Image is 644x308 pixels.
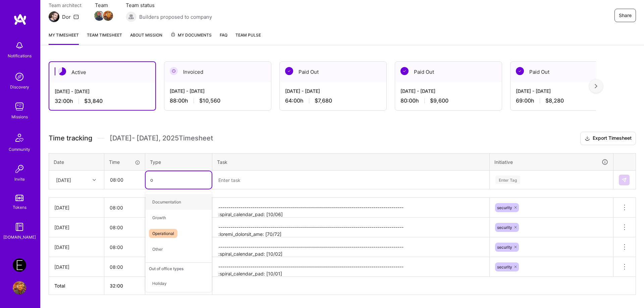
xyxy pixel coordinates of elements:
th: Type [145,153,212,171]
textarea: -------------------------------------------------------------------------------------------- :spi... [213,198,489,217]
img: Team Architect [49,11,59,22]
img: Endeavor: Onlocation Mobile/Security- 3338TSV275 [13,258,26,272]
img: Invite [13,162,26,176]
img: Paid Out [285,67,293,75]
span: Builders proposed to company [139,13,212,20]
input: HH:MM [104,258,145,276]
textarea: -------------------------------------------------------------------------------------------- :lor... [213,218,489,237]
img: Submit [622,177,627,183]
span: security [497,225,512,230]
input: HH:MM [104,219,145,236]
img: Team Member Avatar [94,11,104,21]
div: Paid Out [511,62,617,82]
i: icon Download [585,135,590,142]
div: Invite [14,176,25,183]
span: $10,560 [199,97,220,104]
a: Team Member Avatar [95,10,104,21]
img: tokens [15,195,23,201]
span: Team [95,2,112,9]
span: My Documents [170,32,212,39]
div: Initiative [494,158,608,166]
a: Endeavor: Onlocation Mobile/Security- 3338TSV275 [11,258,28,272]
span: Documentation [149,197,184,206]
span: Share [619,12,632,19]
img: Builders proposed to company [126,11,137,22]
div: Tokens [13,204,26,211]
span: Team architect [49,2,82,9]
input: HH:MM [104,238,145,256]
a: Team Member Avatar [104,10,112,21]
a: User Avatar [11,281,28,295]
span: Team status [126,2,212,9]
a: My timesheet [49,32,79,45]
a: My Documents [170,32,212,45]
img: teamwork [13,100,26,113]
div: 69:00 h [516,97,612,104]
span: Time tracking [49,134,92,142]
span: security [497,205,512,210]
div: [DATE] [54,244,99,251]
textarea: -------------------------------------------------------------------------------------------- :spi... [213,238,489,256]
div: Discovery [10,83,29,90]
div: Community [9,146,30,153]
img: logo [13,13,27,25]
span: security [497,245,512,250]
div: Notifications [8,52,32,59]
img: User Avatar [13,281,26,295]
img: Team Member Avatar [103,11,113,21]
div: [DATE] [54,263,99,270]
span: Team Pulse [235,33,261,38]
div: Time [109,159,140,166]
span: $7,680 [315,97,332,104]
div: Paid Out [280,62,386,82]
a: About Mission [130,32,162,45]
img: Paid Out [400,67,409,75]
div: 88:00 h [170,97,266,104]
div: [DOMAIN_NAME] [3,234,36,241]
span: Operational [149,229,177,238]
div: [DATE] - [DATE] [285,87,381,95]
img: Invoiced [170,67,178,75]
div: Invoiced [164,62,271,82]
div: Active [49,62,155,82]
div: [DATE] - [DATE] [516,87,612,95]
a: Team Pulse [235,32,261,45]
span: [DATE] - [DATE] , 2025 Timesheet [110,134,213,142]
th: 32:00 [104,277,145,295]
span: Other [149,245,166,254]
th: Total [49,277,104,295]
div: Enter Tag [495,175,520,185]
div: 64:00 h [285,97,381,104]
div: [DATE] - [DATE] [55,88,150,95]
button: Export Timesheet [580,132,636,145]
div: [DATE] [54,204,99,211]
a: FAQ [220,32,227,45]
i: icon Chevron [93,178,96,182]
div: Dor [62,13,71,20]
span: $9,600 [430,97,448,104]
input: HH:MM [105,171,145,189]
span: $8,280 [545,97,564,104]
th: Date [49,153,104,171]
img: Active [58,67,66,75]
div: [DATE] [54,224,99,231]
div: 32:00 h [55,98,150,105]
img: bell [13,39,26,52]
th: Task [212,153,490,171]
div: Paid Out [395,62,502,82]
div: Missions [11,113,28,120]
span: $3,840 [84,98,103,105]
span: Holiday [149,279,170,288]
i: icon Mail [73,14,79,19]
span: security [497,264,512,269]
a: Team timesheet [87,32,122,45]
div: [DATE] [56,176,71,183]
div: [DATE] - [DATE] [400,87,496,95]
img: guide book [13,220,26,234]
div: Out of office types [146,262,212,274]
img: discovery [13,70,26,83]
input: HH:MM [104,199,145,217]
span: Growth [149,213,169,222]
img: Paid Out [516,67,524,75]
textarea: -------------------------------------------------------------------------------------------- :spi... [213,258,489,276]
